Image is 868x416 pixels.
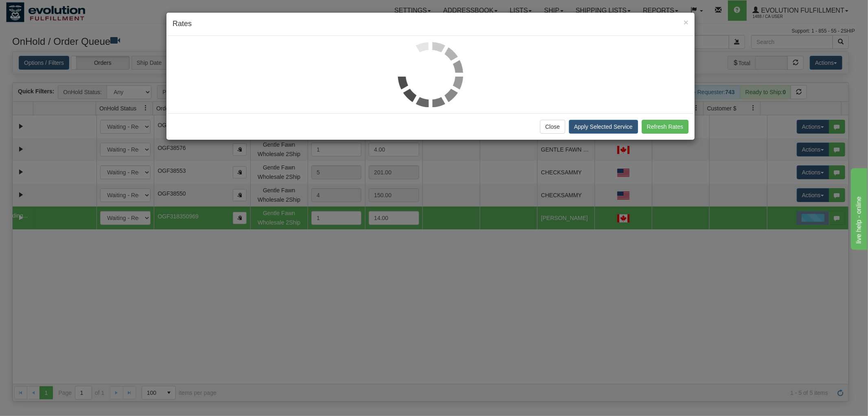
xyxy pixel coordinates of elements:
[642,120,689,134] button: Refresh Rates
[684,18,689,27] span: ×
[398,42,463,107] img: loader.gif
[684,18,689,26] button: Close
[6,5,75,15] div: live help - online
[173,19,689,29] h4: Rates
[849,166,867,249] iframe: chat widget
[540,120,565,134] button: Close
[569,120,638,134] button: Apply Selected Service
